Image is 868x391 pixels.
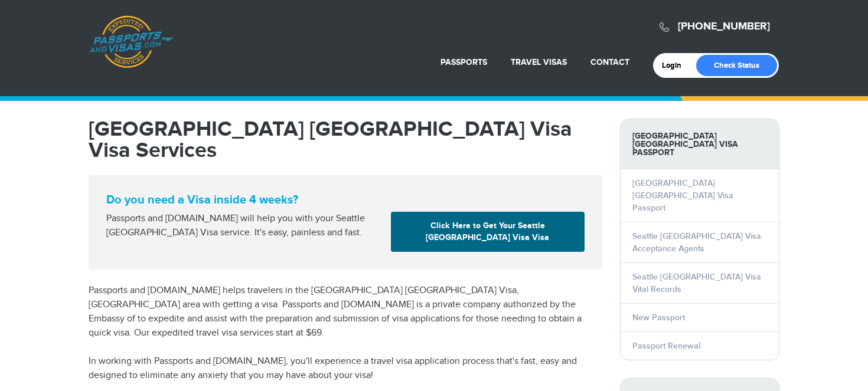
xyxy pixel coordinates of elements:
[632,231,761,254] a: Seattle [GEOGRAPHIC_DATA] Visa Acceptance Agents
[511,57,567,67] a: Travel Visas
[632,178,733,213] a: [GEOGRAPHIC_DATA] [GEOGRAPHIC_DATA] Visa Passport
[391,212,585,252] a: Click Here to Get Your Seattle [GEOGRAPHIC_DATA] Visa Visa
[632,341,700,351] a: Passport Renewal
[89,15,173,68] a: Passports & [DOMAIN_NAME]
[632,313,685,323] a: New Passport
[89,119,602,161] h1: [GEOGRAPHIC_DATA] [GEOGRAPHIC_DATA] Visa Visa Services
[678,20,770,33] a: [PHONE_NUMBER]
[89,284,602,340] p: Passports and [DOMAIN_NAME] helps travelers in the [GEOGRAPHIC_DATA] [GEOGRAPHIC_DATA] Visa, [GEO...
[621,119,779,169] strong: [GEOGRAPHIC_DATA] [GEOGRAPHIC_DATA] Visa Passport
[102,212,386,240] div: Passports and [DOMAIN_NAME] will help you with your Seattle [GEOGRAPHIC_DATA] Visa service. It's ...
[89,354,602,383] p: In working with Passports and [DOMAIN_NAME], you'll experience a travel visa application process ...
[106,193,585,207] strong: Do you need a Visa inside 4 weeks?
[590,57,629,67] a: Contact
[696,55,777,76] a: Check Status
[440,57,487,67] a: Passports
[662,61,690,70] a: Login
[632,272,761,294] a: Seattle [GEOGRAPHIC_DATA] Visa Vital Records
